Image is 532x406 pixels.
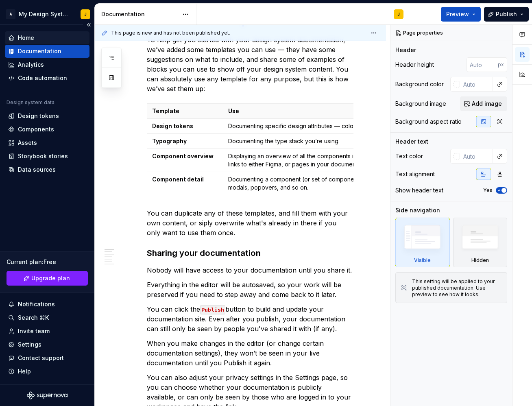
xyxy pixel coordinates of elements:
[147,247,353,259] h3: Sharing your documentation
[147,208,353,238] p: You can duplicate any of these templates, and fill them with your own content, or siply overwrite...
[147,280,353,299] p: Everything in the editor will be autosaved, so your work will be preserved if you need to step aw...
[446,10,469,18] span: Preview
[152,138,187,144] strong: Typography
[5,31,89,44] a: Home
[31,274,70,282] span: Upgrade plan
[228,137,434,145] p: Documenting the type stack you’re using.
[228,152,434,168] p: Displaying an overview of all the components in your design system, with links to either Figma, o...
[5,365,89,378] button: Help
[147,35,353,94] p: To help get you started with your design system documentation, we’ve added some templates you can...
[111,30,230,36] span: This page is new and has not been published yet.
[152,107,218,115] p: Template
[472,100,502,108] span: Add image
[18,112,59,120] div: Design tokens
[18,47,61,55] div: Documentation
[147,338,353,368] p: When you make changes in the editor (or change certain documentation settings), they won’t be see...
[147,265,353,275] p: Nobody will have access to your documentation until you share it.
[395,46,416,54] div: Header
[453,218,508,267] div: Hidden
[483,187,493,194] label: Yes
[471,257,489,264] div: Hidden
[395,61,434,69] div: Header height
[18,327,50,335] div: Invite team
[5,325,89,338] a: Invite team
[18,166,56,174] div: Data sources
[18,341,41,349] div: Settings
[395,186,443,194] div: Show header text
[18,314,49,322] div: Search ⌘K
[18,61,44,69] div: Analytics
[5,109,89,122] a: Design tokens
[414,257,431,264] div: Visible
[5,58,89,71] a: Analytics
[5,163,89,176] a: Data sources
[228,175,434,192] p: Documenting a component (or set of components) — buttons, input fields, modals, popovers, and so on.
[228,122,434,130] p: Documenting specific design attributes — colors, shadows, radii, and so on.
[228,107,434,115] p: Use
[27,391,68,399] svg: Supernova Logo
[83,19,94,31] button: Collapse sidebar
[397,11,400,17] div: J
[498,61,504,68] p: px
[412,278,502,298] div: This setting will be applied to your published documentation. Use preview to see how it looks.
[2,5,93,23] button: AMy Design SystemJ
[496,10,517,18] span: Publish
[460,149,493,164] input: Auto
[18,125,54,133] div: Components
[152,153,214,159] strong: Component overview
[5,136,89,149] a: Assets
[101,10,178,18] div: Documentation
[152,176,204,183] strong: Component detail
[5,45,89,58] a: Documentation
[18,367,31,375] div: Help
[395,152,423,160] div: Text color
[18,354,64,362] div: Contact support
[18,300,55,308] div: Notifications
[6,9,15,19] div: A
[441,7,481,22] button: Preview
[5,123,89,136] a: Components
[19,10,71,18] div: My Design System
[147,304,353,334] p: You can click the button to build and update your documentation site. Even after you publish, you...
[5,298,89,311] button: Notifications
[395,170,435,178] div: Text alignment
[395,80,444,88] div: Background color
[5,338,89,351] a: Settings
[18,34,34,42] div: Home
[5,150,89,163] a: Storybook stories
[484,7,529,22] button: Publish
[84,11,87,17] div: J
[5,351,89,365] button: Contact support
[7,99,55,106] div: Design system data
[18,74,67,82] div: Code automation
[395,118,462,126] div: Background aspect ratio
[5,72,89,85] a: Code automation
[5,311,89,324] button: Search ⌘K
[18,139,37,147] div: Assets
[152,122,193,129] strong: Design tokens
[395,206,440,214] div: Side navigation
[18,152,68,160] div: Storybook stories
[460,96,507,111] button: Add image
[460,77,493,92] input: Auto
[7,271,88,286] button: Upgrade plan
[395,218,450,267] div: Visible
[7,258,88,266] div: Current plan : Free
[200,305,225,314] code: Publish
[395,100,446,108] div: Background image
[467,57,498,72] input: Auto
[395,138,428,146] div: Header text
